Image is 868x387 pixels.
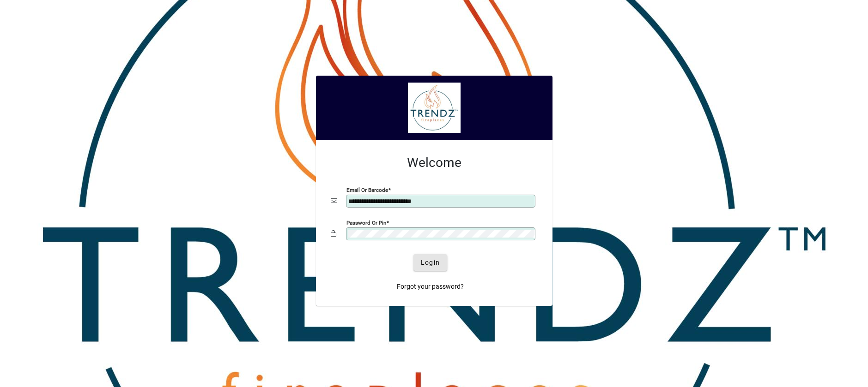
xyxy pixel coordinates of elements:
h2: Welcome [331,155,538,171]
a: Forgot your password? [393,278,467,295]
span: Forgot your password? [397,282,464,292]
mat-label: Password or Pin [346,220,386,226]
button: Login [413,254,447,271]
span: Login [421,258,440,268]
mat-label: Email or Barcode [346,187,388,193]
